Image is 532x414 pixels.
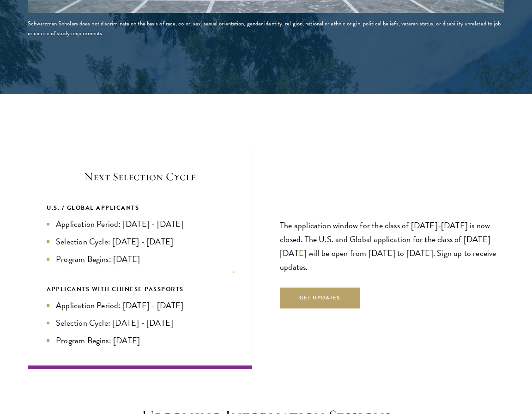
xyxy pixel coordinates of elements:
h5: Next Selection Cycle [47,169,233,184]
li: Selection Cycle: [DATE] - [DATE] [47,235,233,248]
li: Selection Cycle: [DATE] - [DATE] [47,317,233,329]
div: Schwarzman Scholars does not discriminate on the basis of race, color, sex, sexual orientation, g... [28,19,504,38]
p: The application window for the class of [DATE]-[DATE] is now closed. The U.S. and Global applicat... [280,219,504,274]
li: Program Begins: [DATE] [47,253,233,266]
li: Application Period: [DATE] - [DATE] [47,218,233,231]
div: APPLICANTS WITH CHINESE PASSPORTS [47,284,233,294]
li: Program Begins: [DATE] [47,334,233,347]
div: U.S. / GLOBAL APPLICANTS [47,203,233,213]
button: Get Updates [280,288,360,309]
li: Application Period: [DATE] - [DATE] [47,299,233,312]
